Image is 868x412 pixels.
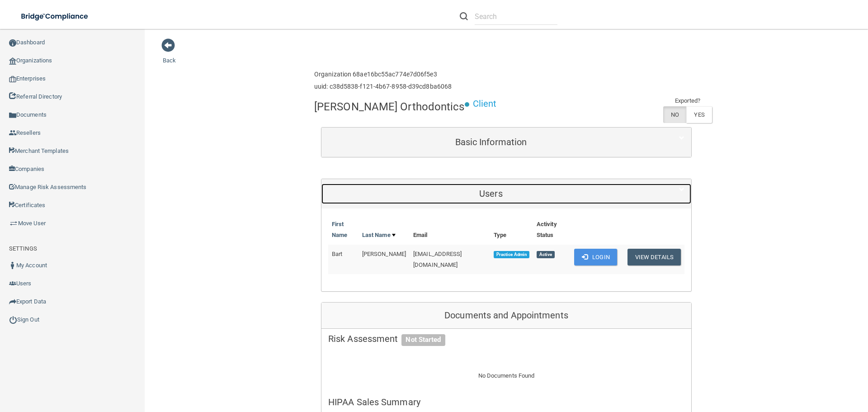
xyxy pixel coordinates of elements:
[9,57,16,65] img: organization-icon.f8decf85.png
[663,106,686,123] label: NO
[328,184,684,204] a: Users
[163,46,176,64] a: Back
[401,334,445,346] span: Not Started
[328,397,684,407] h5: HIPAA Sales Summary
[410,215,490,245] th: Email
[9,243,37,254] label: SETTINGS
[9,39,16,47] img: ic_dashboard_dark.d01f4a41.png
[9,219,18,228] img: briefcase.64adab9b.png
[9,129,16,137] img: ic_reseller.de258add.png
[9,262,16,269] img: ic_user_dark.df1a06c3.png
[328,189,654,199] h5: Users
[712,348,857,384] iframe: Drift Widget Chat Controller
[460,12,468,20] img: ic-search.3b580494.png
[362,251,406,257] span: [PERSON_NAME]
[9,76,16,82] img: enterprise.0d942306.png
[473,95,497,112] p: Client
[490,215,533,245] th: Type
[332,251,342,257] span: Bart
[9,298,16,305] img: icon-export.b9366987.png
[9,112,16,119] img: icon-documents.8dae5593.png
[362,230,396,241] a: Last Name
[413,251,462,268] span: [EMAIL_ADDRESS][DOMAIN_NAME]
[314,71,452,78] h6: Organization 68ae16bc55ac774e7d06f5e3
[537,251,555,258] span: Active
[533,215,571,245] th: Activity Status
[314,101,465,113] h4: [PERSON_NAME] Orthodontics
[627,249,681,265] button: View Details
[574,249,617,265] button: Login
[332,219,355,241] a: First Name
[321,360,691,392] div: No Documents Found
[328,132,684,152] a: Basic Information
[321,303,691,329] div: Documents and Appointments
[314,83,452,90] h6: uuid: c38d5838-f121-4b67-8958-d39cd8ba6068
[14,7,97,26] img: bridge_compliance_login_screen.278c3ca4.svg
[328,137,654,147] h5: Basic Information
[9,316,17,324] img: ic_power_dark.7ecde6b1.png
[9,280,16,287] img: icon-users.e205127d.png
[663,95,712,106] td: Exported?
[686,106,712,123] label: YES
[328,334,684,344] h5: Risk Assessment
[494,251,529,258] span: Practice Admin
[475,8,557,25] input: Search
